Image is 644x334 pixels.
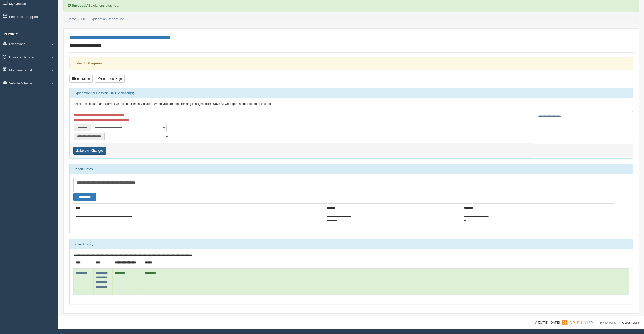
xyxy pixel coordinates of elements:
[70,88,633,98] div: Explanation for Possible DOT Violation(s)
[73,147,106,155] button: Save
[73,193,96,201] button: Change Filter Options
[622,321,639,324] span: v. 2025.4.2063
[70,164,633,174] div: Report Notes
[70,98,633,110] div: Select the Reason and Corrective action for each Violation. When you are done making changes, cli...
[600,321,616,324] a: Privacy Policy
[67,17,76,21] a: Home
[84,61,102,65] strong: In Progress
[95,75,125,83] button: Print This Page
[69,57,633,70] div: Status:
[535,320,639,325] div: © [DATE]-[DATE] - ™
[69,75,93,83] button: Print Mode
[81,17,124,21] a: HOS Explanation Report List
[70,239,633,249] div: Driver History
[562,320,590,325] img: Gridline
[72,4,86,7] b: Success!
